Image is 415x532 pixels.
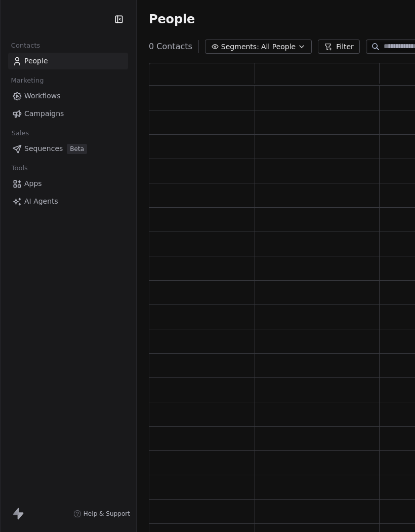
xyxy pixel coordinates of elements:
a: Apps [8,175,128,192]
span: Campaigns [24,108,64,119]
span: Help & Support [84,510,130,518]
a: AI Agents [8,193,128,210]
button: Filter [318,40,360,54]
a: SequencesBeta [8,140,128,157]
a: Campaigns [8,105,128,122]
span: People [24,56,48,66]
span: All People [261,42,296,52]
span: AI Agents [24,196,58,207]
span: 0 Contacts [149,41,192,53]
span: Sales [7,126,33,141]
span: Contacts [7,38,45,53]
span: Marketing [7,73,48,88]
span: Sequences [24,143,63,154]
a: Help & Support [73,510,130,518]
span: People [149,12,195,27]
span: Segments: [221,42,259,52]
a: People [8,53,128,69]
span: Tools [7,161,32,176]
a: Workflows [8,88,128,104]
span: Workflows [24,91,61,101]
span: Beta [67,144,87,154]
span: Apps [24,178,42,189]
